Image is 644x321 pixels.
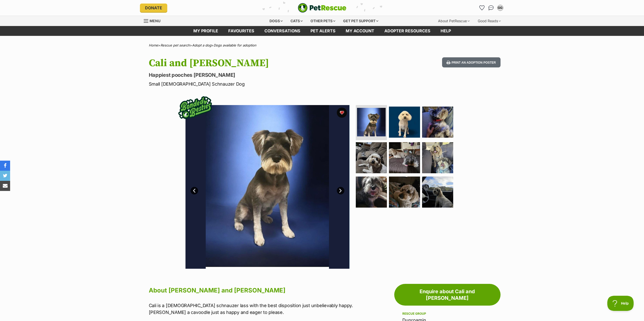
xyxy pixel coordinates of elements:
img: Photo of Cali And Theo [356,177,387,208]
a: Next [337,187,344,194]
a: Rescue pet search [160,43,190,47]
img: chat-41dd97257d64d25036548639549fe6c8038ab92f7586957e7f3b1b290dea8141.svg [488,5,494,10]
img: bonded besties [175,87,215,128]
a: Pet alerts [305,26,341,36]
p: Cali is a [DEMOGRAPHIC_DATA] schnauzer lass with the best disposition just unbelievably happy. [P... [149,302,358,316]
a: Prev [191,187,198,194]
a: Dogs available for adoption [214,43,256,47]
img: Photo of Cali And Theo [422,107,453,138]
img: Photo of Cali And Theo [422,142,453,173]
h2: About [PERSON_NAME] and [PERSON_NAME] [149,285,358,296]
a: My account [341,26,379,36]
a: Help [435,26,456,36]
span: Menu [150,19,160,23]
div: Rescue group [402,312,492,316]
div: GG [498,5,503,10]
a: Adopter resources [379,26,435,36]
div: Other pets [307,16,339,26]
img: Photo of Cali And Theo [357,108,386,136]
p: Happiest pooches [PERSON_NAME] [149,71,363,79]
a: Favourites [478,4,486,12]
a: Enquire about Cali and [PERSON_NAME] [394,284,501,306]
iframe: Help Scout Beacon - Open [607,296,634,311]
img: Photo of Cali And Theo [389,177,420,208]
button: favourite [337,108,347,118]
a: Donate [140,4,167,12]
div: Dogs [266,16,286,26]
img: Photo of Cali And Theo [356,142,387,173]
button: My account [496,4,504,12]
p: Small [DEMOGRAPHIC_DATA] Schnauzer Dog [149,81,363,87]
img: logo-e224e6f780fb5917bec1dbf3a21bbac754714ae5b6737aabdf751b685950b380.svg [298,3,346,13]
ul: Account quick links [478,4,504,12]
img: Photo of Cali And Theo [389,107,420,138]
a: Adopt a dog [192,43,211,47]
a: Home [149,43,158,47]
button: Print an adoption poster [442,57,500,68]
a: Menu [144,16,164,25]
div: Get pet support [340,16,382,26]
a: My profile [188,26,223,36]
img: Photo of Cali And Theo [185,105,349,269]
a: PetRescue [298,3,346,13]
div: Good Reads [474,16,504,26]
div: Cats [287,16,306,26]
img: Photo of Cali And Theo [349,105,513,269]
img: Photo of Cali And Theo [422,177,453,208]
img: Photo of Cali And Theo [389,142,420,173]
a: Favourites [223,26,259,36]
div: About PetRescue [434,16,473,26]
div: > > > [136,43,508,47]
a: Conversations [487,4,495,12]
a: conversations [259,26,305,36]
h1: Cali and [PERSON_NAME] [149,57,363,69]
